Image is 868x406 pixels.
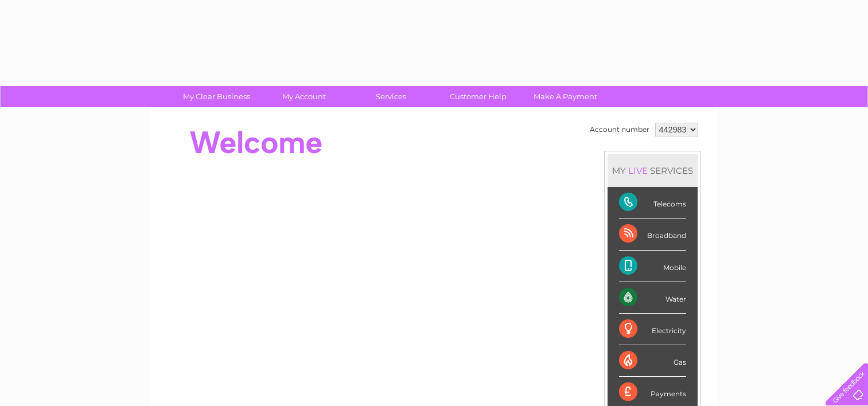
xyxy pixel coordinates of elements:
[608,154,698,187] div: MY SERVICES
[619,251,686,282] div: Mobile
[518,86,613,107] a: Make A Payment
[619,282,686,314] div: Water
[587,120,652,139] td: Account number
[344,86,438,107] a: Services
[256,86,351,107] a: My Account
[431,86,526,107] a: Customer Help
[619,314,686,345] div: Electricity
[169,86,264,107] a: My Clear Business
[619,345,686,377] div: Gas
[626,165,650,176] div: LIVE
[619,187,686,218] div: Telecoms
[619,218,686,250] div: Broadband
